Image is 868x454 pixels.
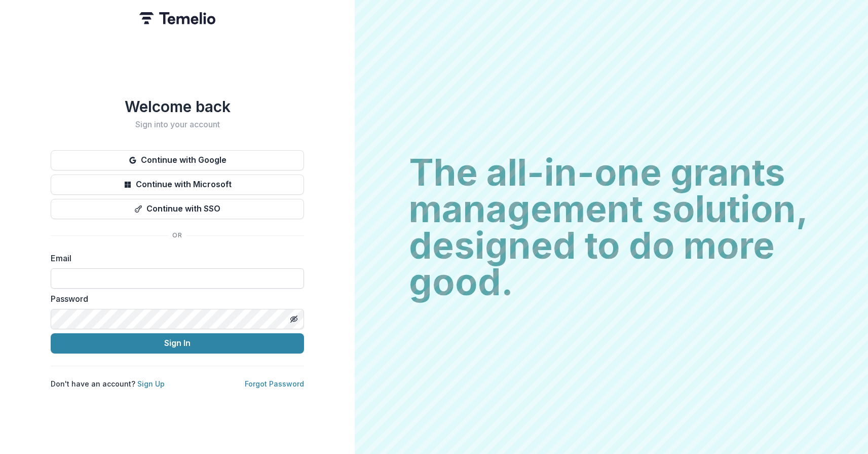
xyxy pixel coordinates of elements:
[51,174,304,195] button: Continue with Microsoft
[286,311,302,327] button: Toggle password visibility
[139,12,215,24] img: Temelio
[51,120,304,129] h2: Sign into your account
[51,150,304,170] button: Continue with Google
[137,379,165,388] a: Sign Up
[51,199,304,219] button: Continue with SSO
[51,378,165,389] p: Don't have an account?
[51,97,304,116] h1: Welcome back
[51,333,304,354] button: Sign In
[51,293,298,305] label: Password
[51,252,298,264] label: Email
[245,379,304,388] a: Forgot Password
